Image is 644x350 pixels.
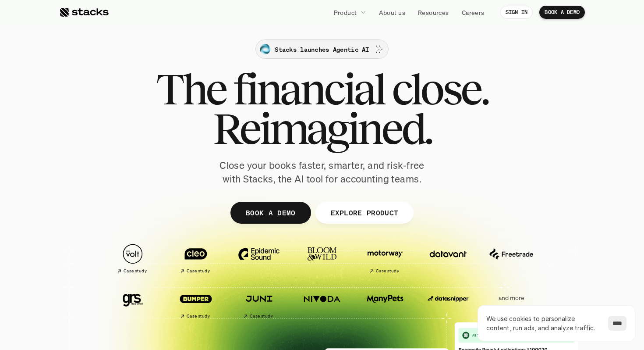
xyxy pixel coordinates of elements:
h2: Case study [376,268,399,274]
a: Case study [169,239,223,278]
p: About us [379,8,405,17]
a: About us [374,4,410,20]
span: Reimagined. [213,109,432,148]
p: We use cookies to personalize content, run ads, and analyze traffic. [486,314,599,332]
h2: Case study [124,268,147,274]
a: Case study [232,284,286,322]
p: Resources [418,8,449,17]
a: Case study [169,284,223,322]
h2: Case study [187,314,210,319]
a: Case study [358,239,412,278]
a: SIGN IN [500,6,533,19]
p: EXPLORE PRODUCT [330,206,398,219]
a: Careers [456,4,490,20]
h2: Case study [250,314,273,319]
p: Careers [462,8,485,17]
a: EXPLORE PRODUCT [315,202,414,224]
span: The [156,69,226,109]
span: financial [233,69,384,109]
span: close. [392,69,488,109]
p: BOOK A DEMO [545,9,580,15]
a: BOOK A DEMO [230,202,311,224]
h2: Case study [187,268,210,274]
p: Product [334,8,357,17]
a: Stacks launches Agentic AI [255,39,388,59]
p: BOOK A DEMO [246,206,296,219]
a: Case study [106,239,160,278]
p: and more [484,294,538,302]
a: Privacy Policy [103,203,142,209]
a: Resources [413,4,454,20]
p: Stacks launches Agentic AI [275,45,369,54]
p: SIGN IN [506,9,528,15]
p: Close your books faster, smarter, and risk-free with Stacks, the AI tool for accounting teams. [212,159,432,186]
a: BOOK A DEMO [539,6,585,19]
